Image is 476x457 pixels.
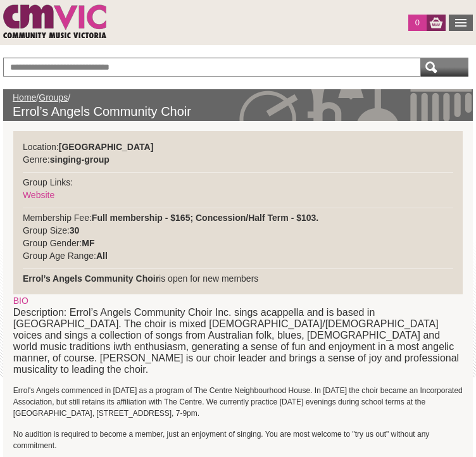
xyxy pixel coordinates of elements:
[13,294,463,307] div: BIO
[39,92,68,103] a: Groups
[23,190,54,200] a: Website
[13,307,463,375] p: Description: Errol’s Angels Community Choir Inc. sings acappella and is based in [GEOGRAPHIC_DATA...
[96,251,108,261] strong: All
[13,92,36,103] a: Home
[50,154,110,165] strong: singing-group
[92,213,318,223] strong: Full membership - $165; Concession/Half Term - $103.
[13,385,463,419] p: Errol's Angels commenced in [DATE] as a program of The Centre Neighbourhood House. In [DATE] the ...
[13,131,463,294] div: Location: Genre: Group Links: Membership Fee: Group Size: Group Gender: Group Age Range: is open ...
[13,91,463,119] div: / /
[408,15,427,31] a: 0
[23,273,159,284] strong: Errol’s Angels Community Choir
[13,429,463,451] p: No audition is required to become a member, just an enjoyment of singing. You are most welcome to...
[82,238,94,248] strong: MF
[13,104,463,119] span: Errol’s Angels Community Choir
[59,142,154,152] strong: [GEOGRAPHIC_DATA]
[70,225,80,235] strong: 30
